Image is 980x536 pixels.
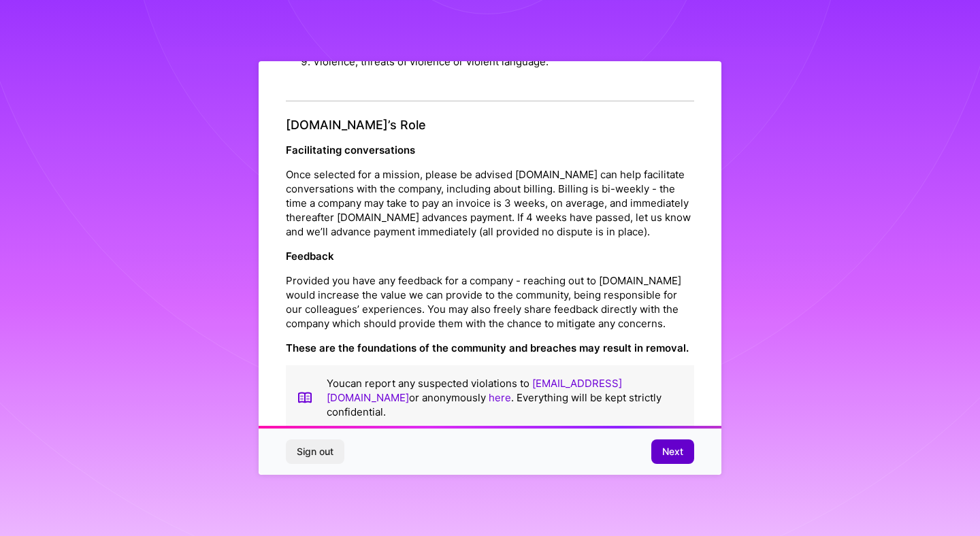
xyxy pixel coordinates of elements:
a: [EMAIL_ADDRESS][DOMAIN_NAME] [327,377,622,404]
p: Provided you have any feedback for a company - reaching out to [DOMAIN_NAME] would increase the v... [286,273,694,331]
li: Violence, threats of violence or violent language. [313,49,694,74]
span: Sign out [297,445,333,458]
strong: These are the foundations of the community and breaches may result in removal. [286,341,689,354]
strong: Feedback [286,250,334,263]
img: book icon [297,376,313,419]
a: here [489,391,511,404]
span: Next [662,445,683,458]
p: Once selected for a mission, please be advised [DOMAIN_NAME] can help facilitate conversations wi... [286,167,694,239]
button: Next [651,439,694,464]
p: You can report any suspected violations to or anonymously . Everything will be kept strictly conf... [327,376,683,419]
button: Sign out [286,439,344,464]
h4: [DOMAIN_NAME]’s Role [286,118,694,133]
strong: Facilitating conversations [286,144,415,156]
